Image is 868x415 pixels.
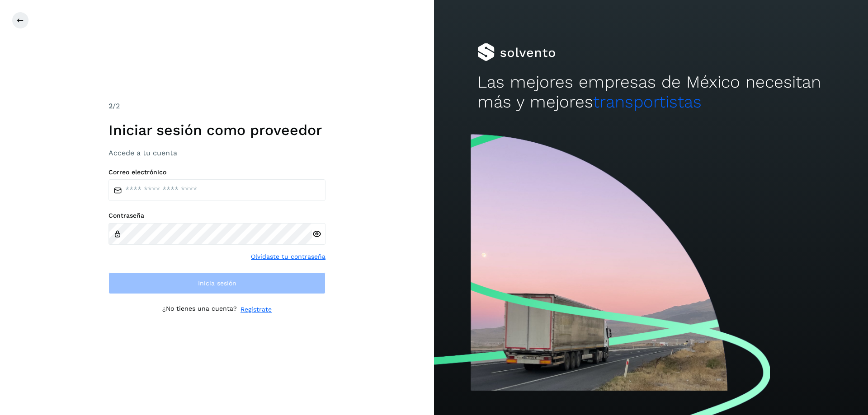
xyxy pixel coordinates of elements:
[241,305,272,314] a: Regístrate
[108,272,325,294] button: Inicia sesión
[251,252,325,261] a: Olvidaste tu contraseña
[198,280,236,286] span: Inicia sesión
[108,101,325,112] div: /2
[108,121,325,139] h1: Iniciar sesión como proveedor
[108,212,325,219] label: Contraseña
[108,102,113,110] span: 2
[108,149,325,157] h3: Accede a tu cuenta
[108,168,325,176] label: Correo electrónico
[477,72,825,112] h2: Las mejores empresas de México necesitan más y mejores
[162,305,237,314] p: ¿No tienes una cuenta?
[593,92,702,112] span: transportistas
